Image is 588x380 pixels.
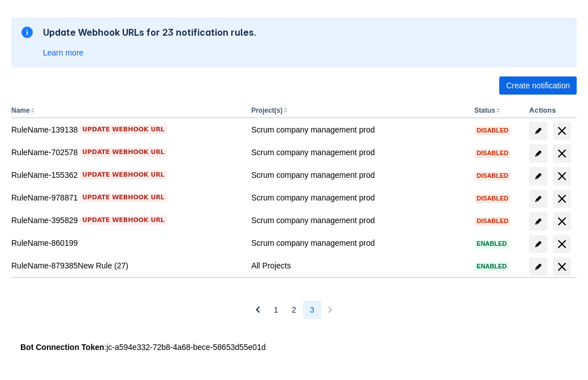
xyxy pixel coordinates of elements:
[292,301,296,319] span: 2
[474,150,511,156] span: Disabled
[534,217,543,226] span: edit
[555,192,569,206] span: delete
[303,301,321,319] button: Page 3
[474,127,511,134] span: Disabled
[474,173,511,179] span: Disabled
[11,124,242,135] div: RuleName-139138
[83,170,165,180] span: Update webhook URL
[83,193,165,202] span: Update webhook URL
[499,76,577,95] button: Create notification
[251,260,465,271] div: All Projects
[249,301,267,319] button: Previous
[555,237,569,251] span: delete
[474,263,509,270] span: Enabled
[506,76,570,95] span: Create notification
[249,301,339,319] nav: Pagination
[11,147,242,158] div: RuleName-702578
[11,169,242,181] div: RuleName-155362
[534,172,543,181] span: edit
[534,149,543,158] span: edit
[534,240,543,249] span: edit
[555,169,569,183] span: delete
[555,124,569,138] span: delete
[321,301,339,319] button: Next
[251,237,465,249] div: Scrum company management prod
[251,124,465,135] div: Scrum company management prod
[11,237,242,249] div: RuleName-860199
[11,192,242,203] div: RuleName-978871
[474,218,511,224] span: Disabled
[43,47,84,58] a: Learn more
[251,169,465,181] div: Scrum company management prod
[474,195,511,202] span: Disabled
[534,194,543,203] span: edit
[20,341,568,353] div: : jc-a594e332-72b8-4a68-bece-58653d55e01d
[525,104,577,118] th: Actions
[274,301,278,319] span: 1
[83,148,165,157] span: Update webhook URL
[20,343,104,352] strong: Bot Connection Token
[474,106,495,114] button: Status
[534,126,543,135] span: edit
[251,106,282,114] button: Project(s)
[285,301,303,319] button: Page 2
[11,215,242,226] div: RuleName-395829
[310,301,314,319] span: 3
[251,215,465,226] div: Scrum company management prod
[83,216,165,225] span: Update webhook URL
[11,260,242,271] div: RuleName-879385New Rule (27)
[555,260,569,274] span: delete
[251,147,465,158] div: Scrum company management prod
[20,25,34,39] span: information
[83,125,165,134] span: Update webhook URL
[43,27,257,38] h2: Update Webhook URLs for 23 notification rules.
[534,262,543,271] span: edit
[555,215,569,228] span: delete
[251,192,465,203] div: Scrum company management prod
[267,301,285,319] button: Page 1
[555,147,569,160] span: delete
[11,106,30,114] button: Name
[474,241,509,247] span: Enabled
